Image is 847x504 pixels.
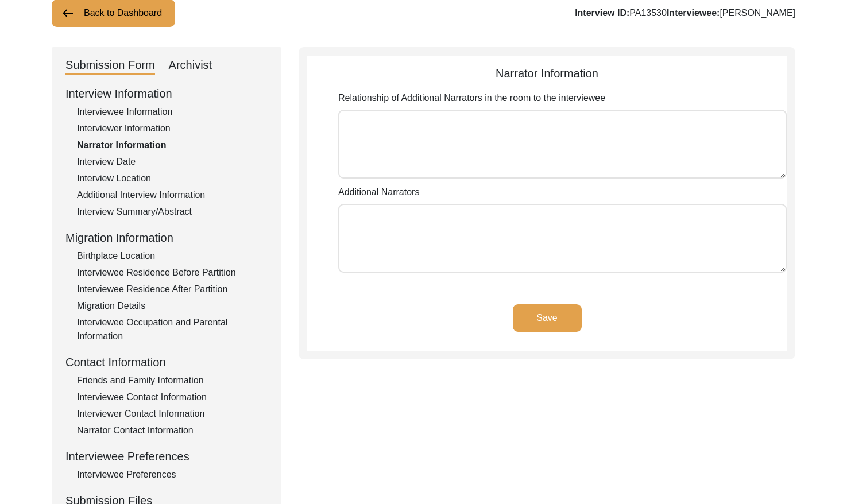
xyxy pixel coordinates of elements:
div: Interview Summary/Abstract [77,205,268,219]
div: Narrator Contact Information [77,424,268,437]
button: Save [513,304,582,332]
div: Interviewee Residence After Partition [77,282,268,296]
b: Interview ID: [575,8,629,18]
div: Contact Information [65,354,268,371]
div: Submission Form [65,56,155,75]
div: Interviewee Preferences [77,468,268,482]
div: Additional Interview Information [77,188,268,202]
div: Interview Location [77,172,268,185]
div: Archivist [169,56,212,75]
div: Migration Details [77,299,268,313]
div: Interviewee Contact Information [77,390,268,404]
div: Birthplace Location [77,249,268,263]
div: Interviewer Information [77,122,268,135]
div: Interview Date [77,155,268,169]
label: Relationship of Additional Narrators in the room to the interviewee [338,91,605,105]
div: Interviewee Preferences [65,448,268,465]
div: Interviewee Occupation and Parental Information [77,316,268,343]
div: Migration Information [65,229,268,246]
div: Interviewee Information [77,105,268,119]
div: Friends and Family Information [77,374,268,387]
div: PA13530 [PERSON_NAME] [575,6,795,20]
div: Narrator Information [307,65,787,82]
div: Interview Information [65,85,268,102]
div: Narrator Information [77,138,268,152]
label: Additional Narrators [338,185,419,199]
div: Interviewer Contact Information [77,407,268,421]
b: Interviewee: [667,8,720,18]
img: arrow-left.png [61,6,75,20]
div: Interviewee Residence Before Partition [77,266,268,280]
